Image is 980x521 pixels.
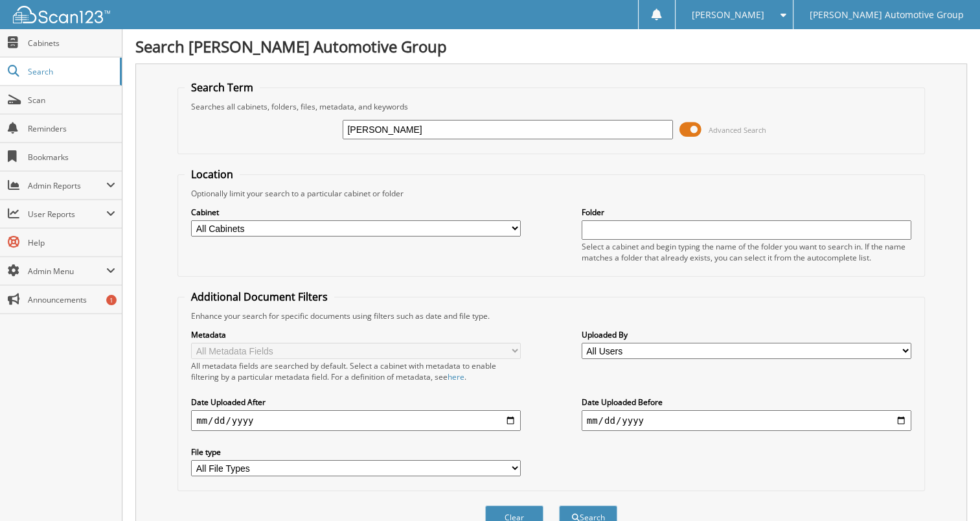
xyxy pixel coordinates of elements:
span: Help [28,237,115,248]
span: Admin Menu [28,266,106,277]
label: File type [191,446,521,457]
label: Date Uploaded After [191,397,521,408]
div: Searches all cabinets, folders, files, metadata, and keywords [185,101,918,112]
legend: Additional Document Filters [185,290,334,304]
div: All metadata fields are searched by default. Select a cabinet with metadata to enable filtering b... [191,360,521,382]
label: Cabinet [191,207,521,218]
div: Optionally limit your search to a particular cabinet or folder [185,188,918,199]
div: Select a cabinet and begin typing the name of the folder you want to search in. If the name match... [582,241,911,263]
img: scan123-logo-white.svg [13,6,110,23]
legend: Search Term [185,80,260,95]
input: start [191,410,521,431]
span: [PERSON_NAME] [692,11,764,19]
input: end [582,410,911,431]
label: Uploaded By [582,329,911,340]
span: [PERSON_NAME] Automotive Group [810,11,964,19]
div: Enhance your search for specific documents using filters such as date and file type. [185,310,918,321]
span: Search [28,66,113,77]
div: 1 [106,295,117,305]
h1: Search [PERSON_NAME] Automotive Group [135,36,967,57]
span: Announcements [28,294,115,305]
span: User Reports [28,209,106,220]
a: here [448,371,464,382]
span: Cabinets [28,38,115,49]
span: Scan [28,95,115,106]
label: Metadata [191,329,521,340]
span: Reminders [28,123,115,134]
span: Advanced Search [709,125,766,135]
span: Bookmarks [28,152,115,163]
label: Folder [582,207,911,218]
legend: Location [185,167,240,181]
label: Date Uploaded Before [582,397,911,408]
span: Admin Reports [28,180,106,191]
